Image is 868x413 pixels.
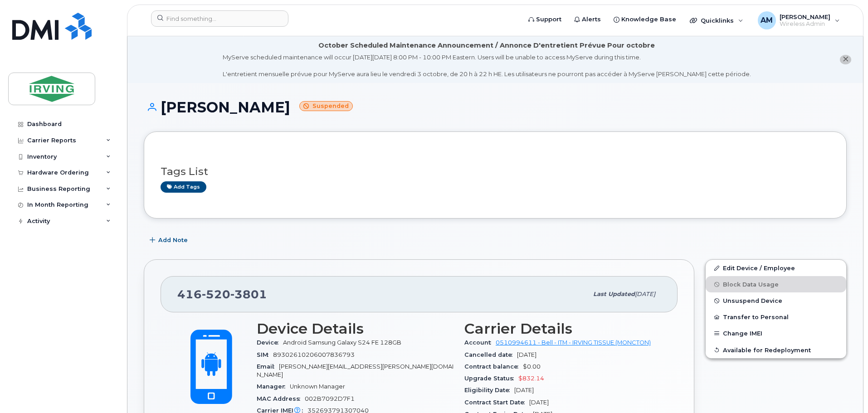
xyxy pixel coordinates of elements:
[723,346,811,353] span: Available for Redeployment
[257,351,273,358] span: SIM
[230,287,267,301] span: 3801
[177,287,267,301] span: 416
[257,395,305,402] span: MAC Address
[223,53,751,78] div: MyServe scheduled maintenance will occur [DATE][DATE] 8:00 PM - 10:00 PM Eastern. Users will be u...
[144,232,195,248] button: Add Note
[706,309,846,325] button: Transfer to Personal
[273,351,355,358] span: 89302610206007836793
[144,99,847,115] h1: [PERSON_NAME]
[464,351,517,358] span: Cancelled date
[464,375,518,382] span: Upgrade Status
[514,387,534,394] span: [DATE]
[706,292,846,309] button: Unsuspend Device
[318,41,655,50] div: October Scheduled Maintenance Announcement / Annonce D'entretient Prévue Pour octobre
[257,363,279,370] span: Email
[257,383,290,390] span: Manager
[290,383,345,390] span: Unknown Manager
[464,363,523,370] span: Contract balance
[305,395,355,402] span: 002B7092D7F1
[464,387,514,394] span: Eligibility Date
[464,399,529,406] span: Contract Start Date
[529,399,549,406] span: [DATE]
[158,236,188,244] span: Add Note
[706,276,846,292] button: Block Data Usage
[517,351,536,358] span: [DATE]
[257,363,454,378] span: [PERSON_NAME][EMAIL_ADDRESS][PERSON_NAME][DOMAIN_NAME]
[593,291,635,297] span: Last updated
[257,339,283,346] span: Device
[706,260,846,276] a: Edit Device / Employee
[464,339,496,346] span: Account
[706,342,846,358] button: Available for Redeployment
[202,287,230,301] span: 520
[299,101,353,112] small: Suspended
[706,325,846,341] button: Change IMEI
[283,339,401,346] span: Android Samsung Galaxy S24 FE 128GB
[840,55,851,64] button: close notification
[518,375,544,382] span: $832.14
[496,339,651,346] a: 0510994611 - Bell - ITM - IRVING TISSUE (MONCTON)
[635,291,655,297] span: [DATE]
[723,297,782,304] span: Unsuspend Device
[464,321,661,337] h3: Carrier Details
[161,181,206,193] a: Add tags
[161,166,830,177] h3: Tags List
[523,363,541,370] span: $0.00
[257,321,454,337] h3: Device Details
